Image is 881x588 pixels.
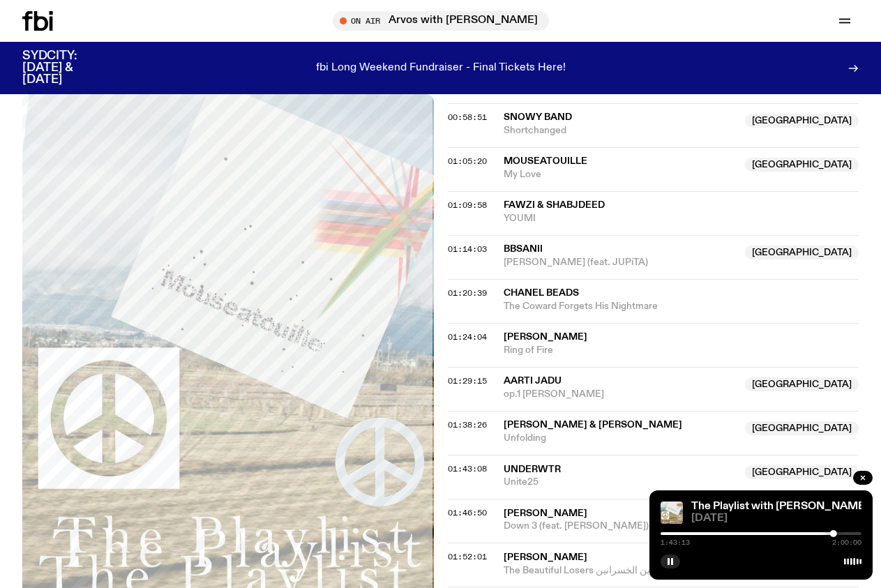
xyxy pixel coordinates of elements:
[448,463,487,474] span: 01:43:08
[504,256,737,269] span: [PERSON_NAME] (feat. JUPiTA)
[448,112,487,123] span: 00:58:51
[448,419,487,430] span: 01:38:26
[832,539,861,546] span: 2:00:00
[448,551,487,562] span: 01:52:01
[448,156,487,167] span: 01:05:20
[504,465,561,474] span: underwtr
[448,243,487,255] span: 01:14:03
[448,199,487,211] span: 01:09:58
[504,388,737,401] span: op.1 [PERSON_NAME]
[504,344,859,357] span: Ring of Fire
[448,377,487,385] button: 01:29:15
[745,158,859,172] span: [GEOGRAPHIC_DATA]
[448,465,487,473] button: 01:43:08
[504,212,859,225] span: YOUMI
[504,420,682,430] span: [PERSON_NAME] & [PERSON_NAME]
[448,509,487,517] button: 01:46:50
[504,376,562,386] span: Aarti Jadu
[448,507,487,518] span: 01:46:50
[448,331,487,342] span: 01:24:04
[504,124,737,137] span: Shortchanged
[504,244,543,254] span: bbsanii
[448,158,487,165] button: 01:05:20
[745,246,859,259] span: [GEOGRAPHIC_DATA]
[504,432,737,445] span: Unfolding
[745,114,859,128] span: [GEOGRAPHIC_DATA]
[504,112,572,122] span: Snowy Band
[333,11,549,31] button: On AirArvos with [PERSON_NAME]
[448,553,487,561] button: 01:52:01
[661,539,690,546] span: 1:43:13
[448,421,487,429] button: 01:38:26
[448,114,487,121] button: 00:58:51
[316,62,566,75] p: fbi Long Weekend Fundraiser - Final Tickets Here!
[448,375,487,386] span: 01:29:15
[745,377,859,391] span: [GEOGRAPHIC_DATA]
[745,421,859,435] span: [GEOGRAPHIC_DATA]
[504,156,587,166] span: Mouseatouille
[504,520,859,533] span: Down 3 (feat. [PERSON_NAME])
[22,50,112,86] h3: SYDCITY: [DATE] & [DATE]
[504,564,859,578] span: The Beautiful Losers الحلوين الخسرانين
[448,289,487,297] button: 01:20:39
[448,333,487,341] button: 01:24:04
[504,332,587,342] span: [PERSON_NAME]
[504,288,579,298] span: Chanel Beads
[691,513,861,524] span: [DATE]
[448,246,487,253] button: 01:14:03
[504,552,587,562] span: [PERSON_NAME]
[504,200,605,210] span: Fawzi & Shabjdeed
[504,168,737,181] span: My Love
[448,202,487,209] button: 01:09:58
[745,465,859,479] span: [GEOGRAPHIC_DATA]
[504,476,737,489] span: Unite25
[504,300,859,313] span: The Coward Forgets His Nightmare
[504,508,587,518] span: [PERSON_NAME]
[448,287,487,299] span: 01:20:39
